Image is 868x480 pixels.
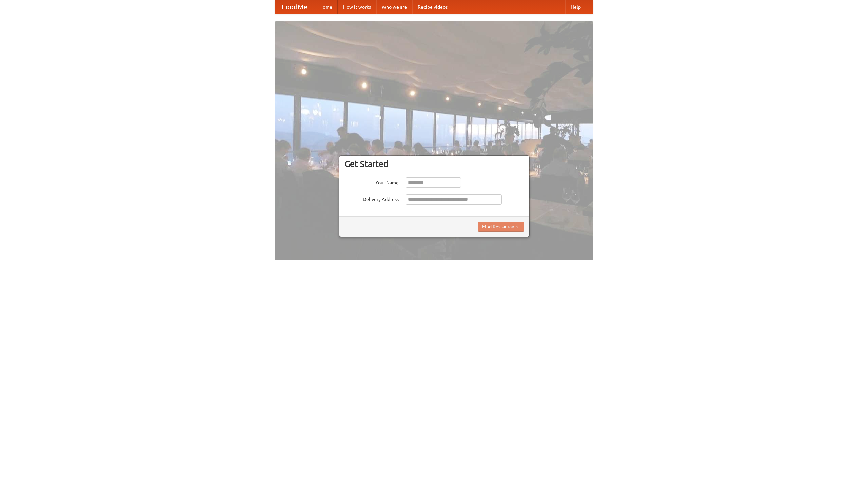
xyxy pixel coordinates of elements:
a: Recipe videos [412,0,453,14]
a: Help [565,0,586,14]
h3: Get Started [344,159,524,169]
a: Who we are [376,0,412,14]
button: Find Restaurants! [478,222,524,232]
a: FoodMe [275,0,314,14]
a: How it works [338,0,376,14]
label: Delivery Address [344,194,399,203]
label: Your Name [344,177,399,186]
a: Home [314,0,338,14]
